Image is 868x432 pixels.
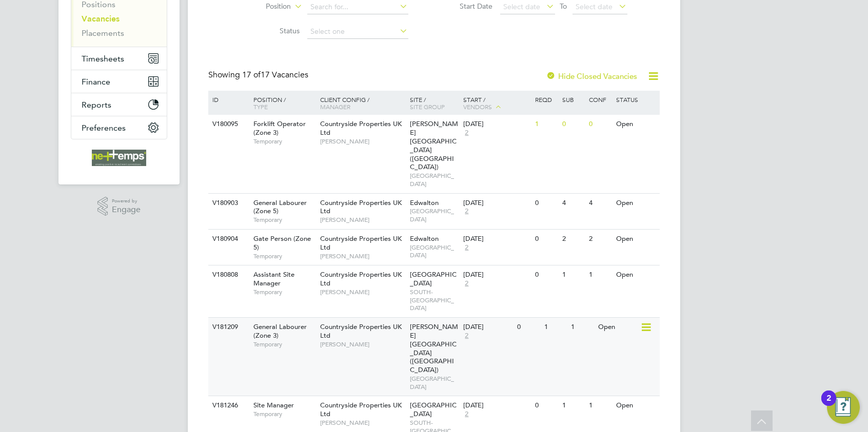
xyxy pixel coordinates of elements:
div: V180808 [210,265,246,284]
span: Gate Person (Zone 5) [253,234,311,252]
span: Powered by [112,197,141,205]
label: Start Date [434,2,493,11]
span: [GEOGRAPHIC_DATA] [410,207,459,223]
div: [DATE] [463,323,512,332]
span: [PERSON_NAME] [320,419,405,427]
span: Countryside Properties UK Ltd [320,401,402,418]
span: Reports [82,100,111,110]
div: 0 [532,396,559,415]
div: [DATE] [463,199,530,208]
span: Engage [112,205,141,214]
div: 1 [586,396,613,415]
div: V180903 [210,194,246,213]
label: Position [232,2,291,12]
button: Timesheets [71,47,167,70]
span: [PERSON_NAME][GEOGRAPHIC_DATA] ([GEOGRAPHIC_DATA]) [410,322,458,374]
button: Reports [71,93,167,116]
span: Manager [320,102,350,111]
div: 2 [586,230,613,249]
div: 0 [532,194,559,213]
span: [GEOGRAPHIC_DATA] [410,401,457,418]
span: 2 [463,279,470,288]
span: Temporary [253,252,315,260]
div: 2 [826,398,831,412]
span: Temporary [253,410,315,418]
span: Vendors [463,102,492,111]
div: Status [614,91,658,108]
div: Start / [461,91,532,116]
span: Select date [504,2,541,11]
span: Temporary [253,340,315,348]
a: Go to home page [71,150,167,166]
span: General Labourer (Zone 3) [253,322,307,340]
div: Open [596,318,640,337]
span: [PERSON_NAME] [320,252,405,260]
span: Assistant Site Manager [253,270,294,287]
span: Temporary [253,137,315,146]
input: Select one [307,25,408,39]
div: 1 [532,115,559,134]
span: 17 of [242,70,261,80]
span: 2 [463,243,470,252]
button: Finance [71,70,167,93]
div: Open [614,115,658,134]
span: Countryside Properties UK Ltd [320,270,402,287]
span: Edwalton [410,198,439,207]
div: [DATE] [463,401,530,410]
span: Countryside Properties UK Ltd [320,234,402,252]
div: Sub [560,91,586,108]
div: V181246 [210,396,246,415]
div: V180904 [210,230,246,249]
span: SOUTH-[GEOGRAPHIC_DATA] [410,288,459,312]
div: 4 [560,194,586,213]
div: Site / [407,91,461,115]
div: 0 [586,115,613,134]
div: [DATE] [463,120,530,129]
span: Type [253,102,268,111]
span: [PERSON_NAME] [320,288,405,296]
div: [DATE] [463,271,530,279]
div: Conf [586,91,613,108]
img: net-temps-logo-retina.png [92,150,146,166]
span: Temporary [253,216,315,224]
span: Site Manager [253,401,294,409]
div: V181209 [210,318,246,337]
span: Countryside Properties UK Ltd [320,119,402,137]
span: [PERSON_NAME][GEOGRAPHIC_DATA] ([GEOGRAPHIC_DATA]) [410,119,458,171]
span: Forklift Operator (Zone 3) [253,119,306,137]
div: Client Config / [318,91,407,115]
div: 2 [560,230,586,249]
a: Vacancies [82,14,120,24]
div: 0 [532,265,559,284]
label: Hide Closed Vacancies [546,71,637,81]
span: Countryside Properties UK Ltd [320,322,402,340]
div: V180095 [210,115,246,134]
span: 2 [463,207,470,216]
span: Finance [82,77,110,87]
span: Timesheets [82,54,124,64]
div: 0 [515,318,541,337]
div: 1 [560,265,586,284]
a: Powered byEngage [97,197,141,216]
div: Showing [208,70,310,80]
span: 2 [463,332,470,340]
span: 17 Vacancies [242,70,308,80]
div: 1 [542,318,568,337]
span: General Labourer (Zone 5) [253,198,307,216]
div: Open [614,230,658,249]
div: [DATE] [463,235,530,243]
span: 2 [463,129,470,137]
div: Open [614,265,658,284]
div: 1 [586,265,613,284]
label: Status [241,26,300,35]
button: Preferences [71,116,167,139]
span: [GEOGRAPHIC_DATA] [410,375,459,390]
span: Site Group [410,102,445,111]
span: [PERSON_NAME] [320,340,405,348]
div: ID [210,91,246,108]
span: Preferences [82,123,126,133]
div: 0 [560,115,586,134]
div: Open [614,194,658,213]
div: Open [614,396,658,415]
span: Edwalton [410,234,439,243]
